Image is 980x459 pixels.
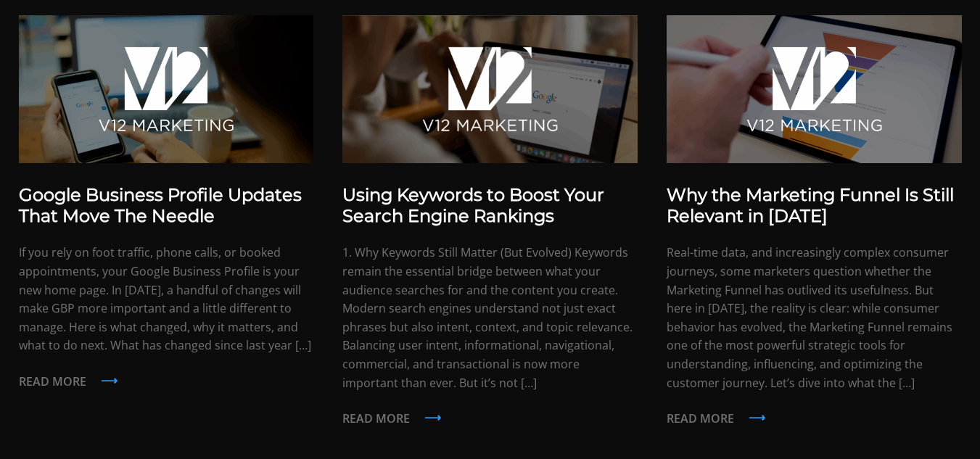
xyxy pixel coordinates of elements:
[667,185,962,227] h3: Why the Marketing Funnel Is Still Relevant in [DATE]
[667,410,962,429] p: Read more
[667,15,962,162] img: Marketing Funnel Strategies
[342,15,638,162] img: SEO Marketing Tips
[667,244,962,392] p: Real-time data, and increasingly complex consumer journeys, some marketers question whether the M...
[19,373,314,392] p: Read more
[342,244,638,392] p: 1. Why Keywords Still Matter (But Evolved) Keywords remain the essential bridge between what your...
[19,15,314,428] a: Google Business Profile Updates That Move The Needle If you rely on foot traffic, phone calls, or...
[19,244,314,355] p: If you rely on foot traffic, phone calls, or booked appointments, your Google Business Profile is...
[19,15,314,162] img: Google My Business SEO
[907,389,980,459] iframe: Chat Widget
[667,15,962,428] a: Why the Marketing Funnel Is Still Relevant in [DATE] Real-time data, and increasingly complex con...
[342,185,638,227] h3: Using Keywords to Boost Your Search Engine Rankings
[19,185,314,227] h3: Google Business Profile Updates That Move The Needle
[342,15,638,428] a: Using Keywords to Boost Your Search Engine Rankings 1. Why Keywords Still Matter (But Evolved) Ke...
[342,410,638,429] p: Read more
